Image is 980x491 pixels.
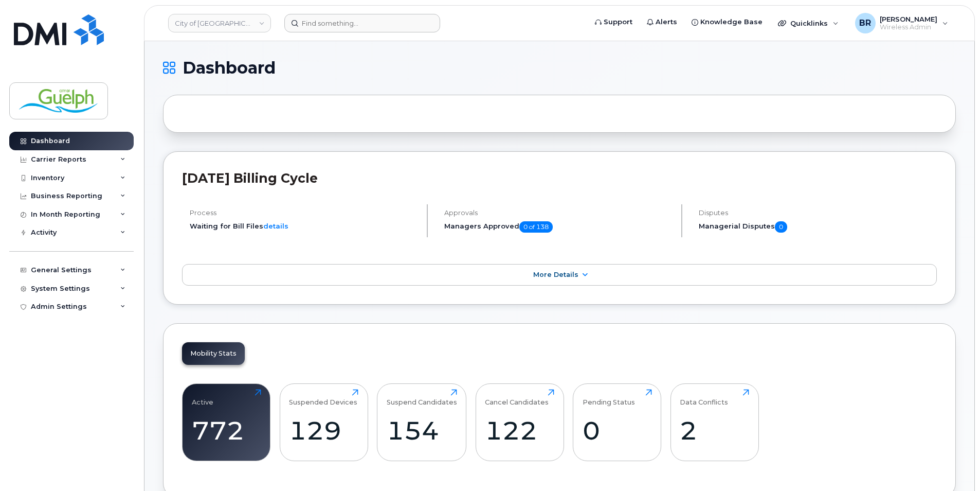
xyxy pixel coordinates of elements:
h4: Process [190,209,418,217]
div: 0 [583,415,652,446]
span: More Details [533,271,578,278]
span: 0 [775,221,787,233]
span: 0 of 138 [519,221,553,233]
div: 772 [192,415,261,446]
a: Suspended Devices129 [289,389,358,455]
a: Cancel Candidates122 [485,389,554,455]
a: details [263,222,288,230]
div: 129 [289,415,358,446]
a: Active772 [192,389,261,455]
div: Pending Status [583,389,635,406]
div: Suspend Candidates [387,389,457,406]
div: Suspended Devices [289,389,357,406]
h5: Managers Approved [444,221,673,233]
h4: Approvals [444,209,673,217]
div: 2 [680,415,749,446]
div: 122 [485,415,554,446]
li: Waiting for Bill Files [190,221,418,231]
a: Suspend Candidates154 [387,389,457,455]
h2: [DATE] Billing Cycle [182,170,937,186]
div: Active [192,389,213,406]
div: 154 [387,415,457,446]
div: Data Conflicts [680,389,728,406]
h4: Disputes [699,209,937,217]
div: Cancel Candidates [485,389,549,406]
a: Pending Status0 [583,389,652,455]
a: Data Conflicts2 [680,389,749,455]
h5: Managerial Disputes [699,221,937,233]
span: Dashboard [183,60,276,76]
